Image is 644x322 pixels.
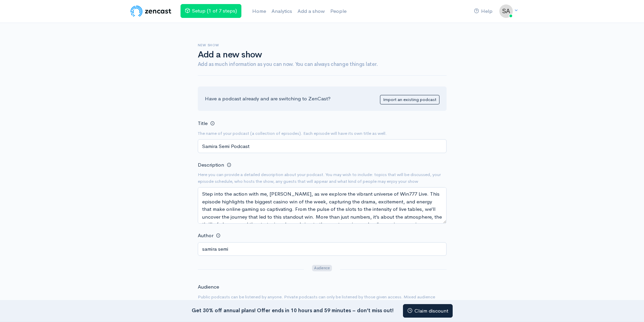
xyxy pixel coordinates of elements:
[198,242,447,256] input: Turtle podcast productions
[249,4,269,19] a: Home
[471,4,495,19] a: Help
[198,294,447,307] small: Public podcasts can be listened by anyone. Private podcasts can only be listened by those given a...
[198,61,447,67] h4: Add as much information as you can now. You can always change things later.
[198,43,447,47] h6: New show
[269,4,295,19] a: Analytics
[192,307,393,313] strong: Get 30% off annual plans! Offer ends in 10 hours and 59 minutes – don’t miss out!
[328,4,349,19] a: People
[198,171,447,184] small: Here you can provide a detailed description about your podcast. You may wish to include: topics t...
[129,4,172,18] img: ZenCast Logo
[499,4,513,18] img: ...
[198,161,224,169] label: Description
[198,232,213,240] label: Author
[198,139,447,153] input: Turtle Tales
[380,95,439,105] a: Import an existing podcast
[198,86,447,111] div: Have a podcast already and are switching to ZenCast?
[198,50,447,60] h1: Add a new show
[181,4,241,18] a: Setup (1 of 7 steps)
[403,304,453,318] a: Claim discount
[198,130,447,137] small: The name of your podcast (a collection of episodes). Each episode will have its own title as well.
[295,4,328,19] a: Add a show
[312,265,332,271] span: Audience
[198,120,208,127] label: Title
[198,283,219,291] label: Audience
